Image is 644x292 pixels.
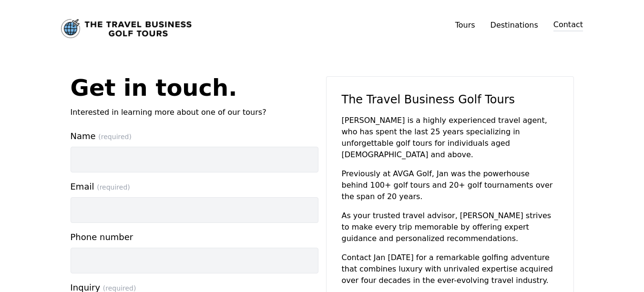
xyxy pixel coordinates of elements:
a: Tours [455,20,475,30]
label: Phone number [71,231,318,273]
span: (required) [103,284,136,292]
input: Email (required) [71,197,318,223]
p: Contact Jan [DATE] for a remarkable golfing adventure that combines luxury with unrivaled experti... [342,252,558,286]
span: (required) [97,183,130,191]
img: The Travel Business Golf Tours logo [61,19,192,38]
input: Phone number [71,248,318,273]
span: Email [71,180,318,193]
h1: Get in touch. [71,76,318,99]
a: Contact [553,19,583,31]
p: Interested in learning more about one of our tours? [71,107,318,118]
p: As your trusted travel advisor, [PERSON_NAME] strives to make every trip memorable by offering ex... [342,210,558,244]
span: Name [71,130,318,143]
input: Name (required) [71,147,318,172]
p: [PERSON_NAME] is a highly experienced travel agent, who has spent the last 25 years specializing ... [342,115,558,161]
h2: The Travel Business Golf Tours [342,92,558,107]
p: Previously at AVGA Golf, Jan was the powerhouse behind 100+ golf tours and 20+ golf tournaments o... [342,168,558,202]
a: Destinations [491,20,538,30]
span: (required) [98,133,132,141]
a: Link to home page [61,19,192,38]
